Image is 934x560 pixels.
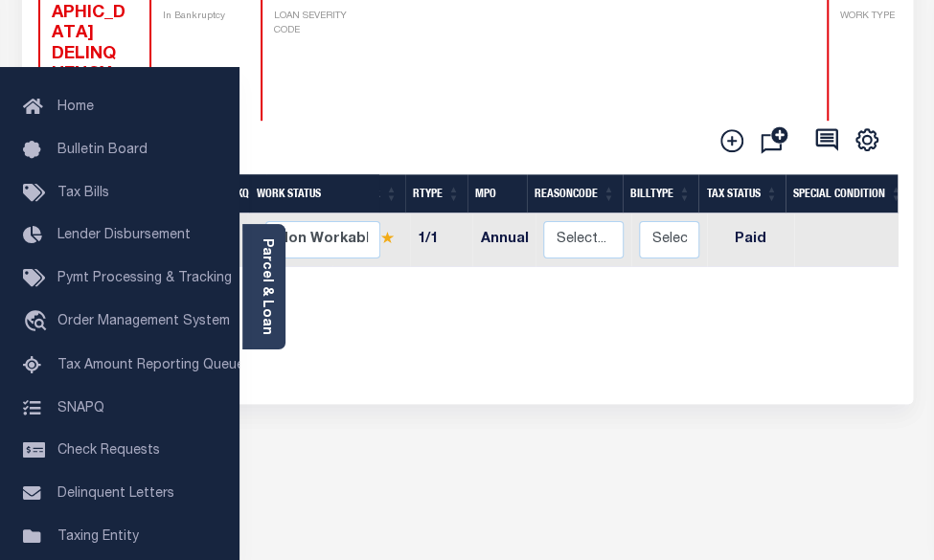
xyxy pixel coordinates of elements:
td: 1/1 [410,213,472,267]
span: SNAPQ [57,401,104,414]
span: Taxing Entity [57,530,139,544]
a: Parcel & Loan [260,238,273,335]
th: Work Status [249,174,379,213]
th: Special Condition: activate to sort column ascending [786,174,910,213]
span: Tax Bills [57,187,109,200]
th: BillType: activate to sort column ascending [623,174,698,213]
p: LOAN SEVERITY CODE [274,10,358,38]
span: Order Management System [57,315,230,328]
span: Delinquent Letters [57,487,174,501]
span: Home [57,101,94,114]
span: Bulletin Board [57,144,148,157]
th: MPO [467,174,527,213]
th: RType: activate to sort column ascending [405,174,467,213]
span: Lender Disbursement [57,229,191,242]
span: Pymt Processing & Tracking [57,272,232,285]
span: Check Requests [57,444,160,458]
td: Paid [707,213,794,267]
p: In Bankruptcy [163,10,238,24]
th: Tax Status: activate to sort column ascending [698,174,786,213]
td: Annual [472,213,535,267]
th: ReasonCode: activate to sort column ascending [527,174,623,213]
span: Tax Amount Reporting Queue [57,359,244,372]
img: Star.svg [380,232,394,244]
p: WORK TYPE [840,10,915,24]
i: travel_explore [23,310,54,335]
